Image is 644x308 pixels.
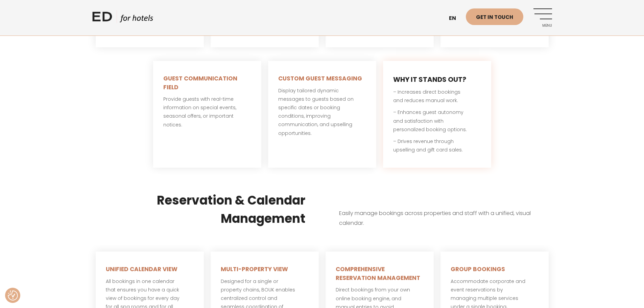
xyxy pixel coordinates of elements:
[393,74,481,85] h4: ?
[533,24,552,28] span: Menu
[446,10,466,27] a: en
[336,265,420,282] strong: COMPREHENSIVE RESERVATION MANAGEMENT
[393,88,481,105] p: – Increases direct bookings and reduces manual work.
[106,265,177,273] strong: UNIFIED CALENDAR VIEW
[278,74,362,82] strong: CUSTOM GUEST MESSAGING
[393,75,462,84] strong: WHY IT STANDS OUT
[8,290,18,301] button: Consent Preferences
[157,192,305,227] strong: Reservation & Calendar Management
[278,87,366,138] p: Display tailored dynamic messages to guests based on specific dates or booking conditions, improv...
[339,209,535,228] p: Easily manage bookings across properties and staff with a unified, visual calendar.
[393,108,481,134] p: – Enhances guest autonomy and satisfaction with personalized booking options.
[8,290,18,301] img: Revisit consent button
[393,137,481,154] p: – Drives revenue through upselling and gift card sales.
[451,265,505,273] strong: GROUP BOOKINGS
[533,8,552,27] a: Menu
[221,265,288,273] strong: MULTI-PROPERTY VIEW
[163,74,237,91] strong: GUEST COMMUNICATION FIELD
[163,95,251,129] p: Provide guests with real-time information on special events, seasonal offers, or important notices.
[466,8,523,25] a: Get in touch
[92,10,153,27] a: ED HOTELS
